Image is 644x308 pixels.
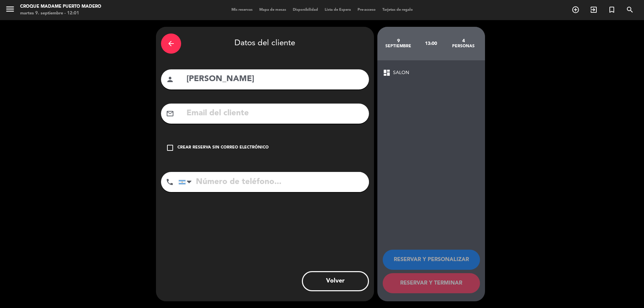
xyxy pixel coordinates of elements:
input: Nombre del cliente [186,72,364,86]
div: Argentina: +54 [179,172,194,192]
div: septiembre [382,44,415,49]
div: personas [447,44,480,49]
i: arrow_back [167,40,175,48]
span: Pre-acceso [354,8,379,12]
div: 13:00 [415,32,447,55]
span: Mis reservas [228,8,256,12]
span: Mapa de mesas [256,8,289,12]
i: check_box_outline_blank [166,144,174,152]
div: martes 9. septiembre - 12:01 [20,10,101,17]
span: Lista de Espera [321,8,354,12]
i: add_circle_outline [572,6,580,14]
i: turned_in_not [608,6,616,14]
i: phone [166,178,174,186]
button: Volver [302,271,369,291]
input: Email del cliente [186,107,364,120]
div: Datos del cliente [161,32,369,55]
button: RESERVAR Y TERMINAR [383,273,480,293]
div: 9 [382,38,415,44]
div: Croque Madame Puerto Madero [20,3,101,10]
i: exit_to_app [590,6,598,14]
span: dashboard [383,69,391,77]
span: Disponibilidad [289,8,321,12]
i: menu [5,4,15,14]
input: Número de teléfono... [178,172,369,192]
div: 4 [447,38,480,44]
i: mail_outline [166,110,174,118]
span: Tarjetas de regalo [379,8,416,12]
span: SALON [393,69,409,77]
button: RESERVAR Y PERSONALIZAR [383,250,480,270]
div: Crear reserva sin correo electrónico [177,144,269,151]
i: search [626,6,634,14]
i: person [166,75,174,83]
button: menu [5,4,15,16]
